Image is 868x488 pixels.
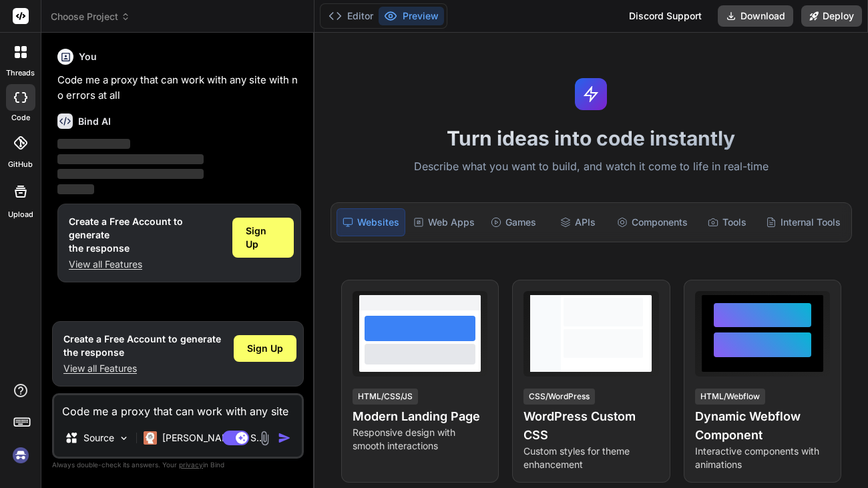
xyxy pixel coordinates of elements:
p: Source [83,431,114,445]
label: Upload [8,209,33,220]
div: HTML/Webflow [695,389,765,405]
h1: Create a Free Account to generate the response [63,332,221,359]
h1: Create a Free Account to generate the response [69,215,222,255]
div: Tools [696,208,758,236]
div: Web Apps [408,208,480,236]
p: View all Features [63,362,221,375]
p: [PERSON_NAME] 4 S.. [162,431,262,445]
div: Websites [337,208,405,236]
img: attachment [257,431,272,446]
div: APIs [547,208,609,236]
label: code [11,112,30,124]
p: Describe what you want to build, and watch it come to life in real-time [322,158,860,176]
button: Editor [323,7,379,25]
button: Download [718,5,793,27]
span: ‌ [57,169,204,179]
span: Sign Up [246,224,280,251]
label: threads [6,67,35,79]
p: Interactive components with animations [695,445,830,471]
button: Deploy [801,5,862,27]
label: GitHub [8,159,33,170]
span: privacy [179,461,203,469]
button: Preview [379,7,444,25]
h6: Bind AI [78,115,111,128]
h1: Turn ideas into code instantly [322,126,860,150]
img: icon [278,431,291,445]
img: Pick Models [118,433,130,444]
h6: You [79,50,97,63]
h4: Dynamic Webflow Component [695,407,830,445]
p: Always double-check its answers. Your in Bind [52,459,304,471]
span: Sign Up [247,342,283,355]
div: Discord Support [621,5,710,27]
p: Code me a proxy that can work with any site with no errors at all [57,73,301,103]
div: Internal Tools [761,208,846,236]
span: Choose Project [51,10,130,23]
div: Games [483,208,545,236]
div: Components [612,208,693,236]
div: CSS/WordPress [523,389,595,405]
img: Claude 4 Sonnet [144,431,157,445]
p: View all Features [69,258,222,271]
h4: Modern Landing Page [353,407,487,426]
img: signin [9,444,32,467]
p: Custom styles for theme enhancement [523,445,658,471]
span: ‌ [57,184,94,194]
p: Responsive design with smooth interactions [353,426,487,453]
div: HTML/CSS/JS [353,389,418,405]
span: ‌ [57,139,130,149]
span: ‌ [57,154,204,164]
h4: WordPress Custom CSS [523,407,658,445]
